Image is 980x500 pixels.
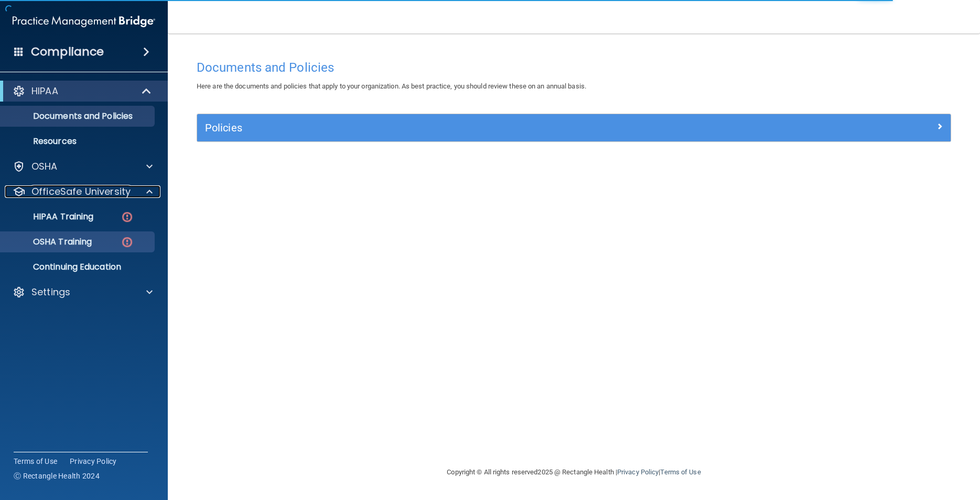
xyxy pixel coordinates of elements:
a: OfficeSafe University [13,185,153,198]
img: PMB logo [13,11,155,32]
h4: Compliance [31,45,104,59]
span: Here are the documents and policies that apply to your organization. As best practice, you should... [197,82,586,90]
a: HIPAA [13,85,152,97]
h4: Documents and Policies [197,61,951,74]
p: HIPAA [31,85,58,97]
h5: Policies [205,122,755,134]
p: Settings [31,286,70,298]
div: Copyright © All rights reserved 2025 @ Rectangle Health | | [383,455,766,489]
p: Continuing Education [7,262,150,272]
p: Documents and Policies [7,111,150,121]
a: OSHA [13,160,153,173]
a: Policies [205,119,943,136]
p: HIPAA Training [7,212,93,222]
a: Settings [13,286,153,298]
img: danger-circle.6113f641.png [121,210,134,224]
a: Privacy Policy [70,456,117,466]
p: Resources [7,136,150,147]
span: Ⓒ Rectangle Health 2024 [14,471,100,481]
img: danger-circle.6113f641.png [121,236,134,249]
a: Terms of Use [14,456,57,466]
p: OSHA [31,160,58,173]
p: OSHA Training [7,237,92,247]
p: OfficeSafe University [31,185,131,198]
a: Terms of Use [660,468,701,476]
a: Privacy Policy [617,468,659,476]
